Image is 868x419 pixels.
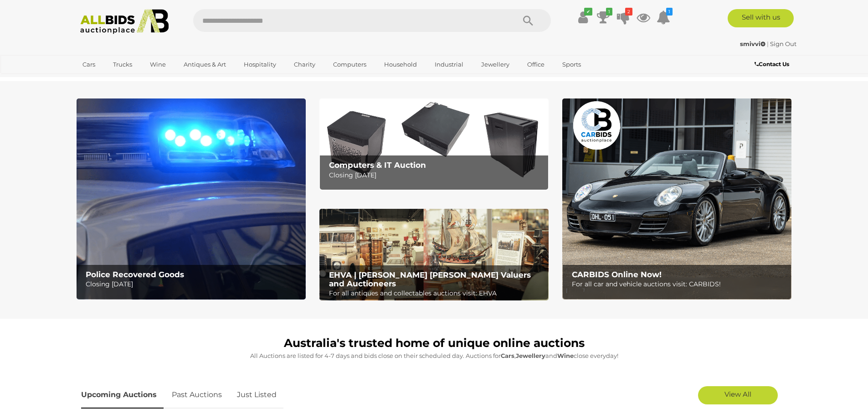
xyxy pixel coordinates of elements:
[319,209,549,301] img: EHVA | Evans Hastings Valuers and Auctioneers
[625,8,632,16] i: 2
[724,390,751,398] span: View All
[238,57,282,72] a: Hospitality
[107,57,138,72] a: Trucks
[429,57,469,72] a: Industrial
[596,9,610,26] a: 1
[584,8,592,16] i: ✔
[521,57,550,72] a: Office
[77,98,306,300] a: Police Recovered Goods Police Recovered Goods Closing [DATE]
[230,382,283,409] a: Just Listed
[666,8,673,16] i: 1
[572,270,662,279] b: CARBIDS Online Now!
[319,98,549,190] a: Computers & IT Auction Computers & IT Auction Closing [DATE]
[767,40,769,47] span: |
[475,57,515,72] a: Jewellery
[319,98,549,190] img: Computers & IT Auction
[657,9,670,26] a: 1
[75,9,174,34] img: Allbids.com.au
[740,40,767,47] a: smivvi
[81,382,164,409] a: Upcoming Auctions
[86,270,184,279] b: Police Recovered Goods
[77,98,306,300] img: Police Recovered Goods
[329,160,426,170] b: Computers & IT Auction
[572,279,786,290] p: For all car and vehicle auctions visit: CARBIDS!
[77,57,101,72] a: Cars
[144,57,172,72] a: Wine
[505,9,551,32] button: Search
[329,170,544,181] p: Closing [DATE]
[698,386,778,404] a: View All
[327,57,372,72] a: Computers
[81,351,787,361] p: All Auctions are listed for 4-7 days and bids close on their scheduled day. Auctions for , and cl...
[86,279,300,290] p: Closing [DATE]
[557,352,574,359] strong: Wine
[378,57,423,72] a: Household
[562,98,791,300] a: CARBIDS Online Now! CARBIDS Online Now! For all car and vehicle auctions visit: CARBIDS!
[81,337,787,350] h1: Australia's trusted home of unique online auctions
[501,352,514,359] strong: Cars
[606,8,612,16] i: 1
[576,9,590,26] a: ✔
[178,57,232,72] a: Antiques & Art
[77,72,153,87] a: [GEOGRAPHIC_DATA]
[288,57,321,72] a: Charity
[319,209,549,301] a: EHVA | Evans Hastings Valuers and Auctioneers EHVA | [PERSON_NAME] [PERSON_NAME] Valuers and Auct...
[755,61,789,67] b: Contact Us
[616,9,630,26] a: 2
[329,288,544,299] p: For all antiques and collectables auctions visit: EHVA
[562,98,791,300] img: CARBIDS Online Now!
[165,382,229,409] a: Past Auctions
[770,40,796,47] a: Sign Out
[740,40,765,47] strong: smivvi
[329,270,531,288] b: EHVA | [PERSON_NAME] [PERSON_NAME] Valuers and Auctioneers
[755,59,791,69] a: Contact Us
[556,57,587,72] a: Sports
[728,9,794,27] a: Sell with us
[516,352,545,359] strong: Jewellery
